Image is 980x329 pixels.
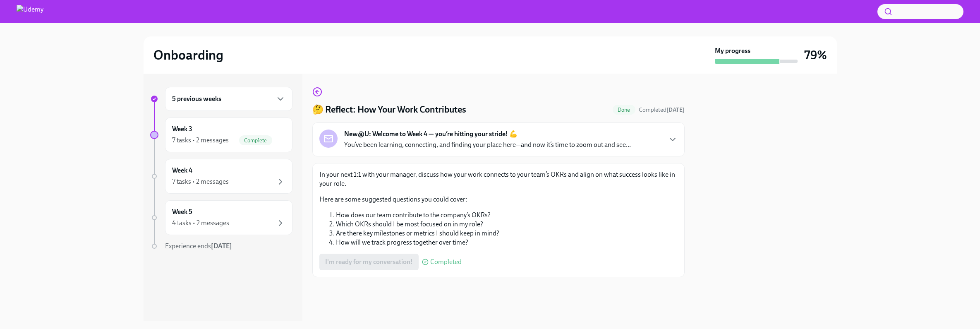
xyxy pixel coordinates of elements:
[344,140,631,149] p: You’ve been learning, connecting, and finding your place here—and now it’s time to zoom out and s...
[165,87,292,111] div: 5 previous weeks
[336,238,678,247] li: How will we track progress together over time?
[639,106,685,113] span: Completed
[715,46,750,55] strong: My progress
[319,170,678,188] p: In your next 1:1 with your manager, discuss how your work connects to your team’s OKRs and align ...
[172,136,229,145] div: 7 tasks • 2 messages
[172,166,192,175] h6: Week 4
[165,242,232,250] span: Experience ends
[336,220,678,229] li: Which OKRs should I be most focused on in my role?
[312,103,466,116] h4: 🤔 Reflect: How Your Work Contributes
[319,195,678,204] p: Here are some suggested questions you could cover:
[666,106,685,113] strong: [DATE]
[239,137,272,144] span: Complete
[172,219,229,228] div: 4 tasks • 2 messages
[17,5,43,18] img: Udemy
[336,229,678,238] li: Are there key milestones or metrics I should keep in mind?
[430,259,462,265] span: Completed
[336,211,678,220] li: How does our team contribute to the company’s OKRs?
[804,48,827,62] h3: 79%
[172,207,192,216] h6: Week 5
[172,94,221,103] h6: 5 previous weeks
[639,106,685,114] span: September 29th, 2025 12:00
[150,159,292,194] a: Week 47 tasks • 2 messages
[172,177,229,186] div: 7 tasks • 2 messages
[153,47,223,63] h2: Onboarding
[172,125,192,134] h6: Week 3
[344,130,518,139] strong: New@U: Welcome to Week 4 — you’re hitting your stride! 💪
[150,118,292,152] a: Week 37 tasks • 2 messagesComplete
[211,242,232,250] strong: [DATE]
[613,107,635,113] span: Done
[150,200,292,235] a: Week 54 tasks • 2 messages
